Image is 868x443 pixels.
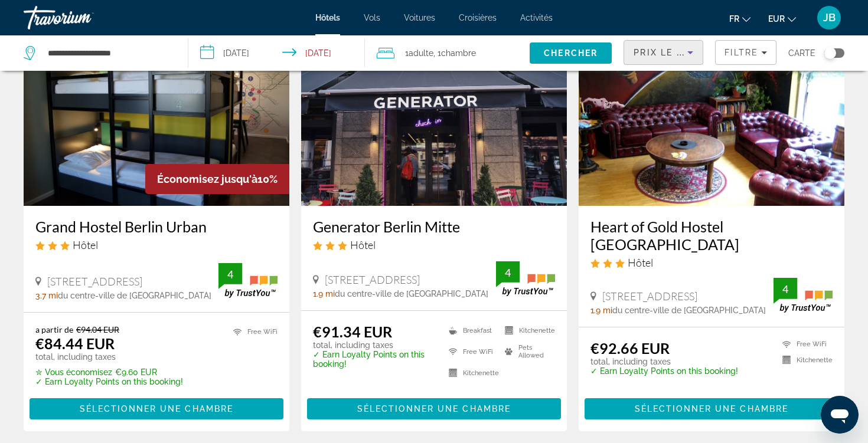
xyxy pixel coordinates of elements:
[590,306,612,315] span: 1.9 mi
[188,35,365,71] button: Select check in and out date
[520,13,553,22] a: Activités
[227,324,278,339] li: Free WiFi
[24,17,289,206] img: Grand Hostel Berlin Urban
[729,10,750,27] button: Change language
[218,267,242,281] div: 4
[729,14,739,24] span: fr
[628,256,653,269] span: Hôtel
[579,17,844,206] img: Heart of Gold Hostel Berlin
[307,401,561,414] a: Sélectionner une chambre
[35,367,112,377] span: ✮ Vous économisez
[612,306,766,315] span: du centre-ville de [GEOGRAPHIC_DATA]
[590,339,670,357] ins: €92.66 EUR
[433,45,476,61] span: , 1
[725,48,758,57] span: Filtre
[80,404,233,414] span: Sélectionner une chambre
[530,42,612,64] button: Search
[776,339,833,349] li: Free WiFi
[634,48,726,57] span: Prix le plus bas
[301,17,567,206] img: Generator Berlin Mitte
[404,13,435,22] a: Voitures
[35,352,183,362] p: total, including taxes
[768,10,796,27] button: Change currency
[585,401,838,414] a: Sélectionner une chambre
[544,48,598,58] span: Chercher
[405,45,433,61] span: 1
[313,340,434,350] p: total, including taxes
[496,265,520,280] div: 4
[313,350,434,369] p: ✓ Earn Loyalty Points on this booking!
[635,404,788,414] span: Sélectionner une chambre
[24,2,142,33] a: Travorium
[823,12,836,24] span: JB
[35,218,278,235] a: Grand Hostel Berlin Urban
[350,238,376,251] span: Hôtel
[47,275,142,288] span: [STREET_ADDRESS]
[774,282,797,296] div: 4
[774,278,833,313] img: TrustYou guest rating badge
[145,164,289,194] div: 10%
[313,323,392,340] ins: €91.34 EUR
[768,14,785,24] span: EUR
[364,13,380,22] a: Vols
[35,334,115,352] ins: €84.44 EUR
[459,13,497,22] a: Croisières
[590,366,738,376] p: ✓ Earn Loyalty Points on this booking!
[218,263,278,298] img: TrustYou guest rating badge
[307,398,561,419] button: Sélectionner une chambre
[409,48,433,58] span: Adulte
[30,398,283,419] button: Sélectionner une chambre
[35,238,278,251] div: 3 star Hostel
[814,5,844,30] button: User Menu
[715,40,776,65] button: Filters
[590,357,738,366] p: total, including taxes
[335,289,488,298] span: du centre-ville de [GEOGRAPHIC_DATA]
[35,367,183,377] p: €9.60 EUR
[313,238,555,251] div: 3 star Hostel
[634,45,693,60] mat-select: Sort by
[313,289,335,298] span: 1.9 mi
[585,398,838,419] button: Sélectionner une chambre
[35,324,73,334] span: a partir de
[315,13,340,22] a: Hôtels
[313,218,555,235] a: Generator Berlin Mitte
[788,45,815,61] span: Carte
[325,273,420,286] span: [STREET_ADDRESS]
[365,35,530,71] button: Travelers: 1 adult, 0 children
[47,44,170,62] input: Search hotel destination
[157,173,257,185] span: Économisez jusqu'à
[443,323,499,338] li: Breakfast
[443,365,499,380] li: Kitchenette
[58,291,211,300] span: du centre-ville de [GEOGRAPHIC_DATA]
[821,396,859,434] iframe: Bouton de lancement de la fenêtre de messagerie
[496,261,555,296] img: TrustYou guest rating badge
[590,256,833,269] div: 3 star Hostel
[590,218,833,253] a: Heart of Gold Hostel [GEOGRAPHIC_DATA]
[776,355,833,365] li: Kitchenette
[76,324,119,334] del: €94.04 EUR
[443,344,499,359] li: Free WiFi
[499,323,555,338] li: Kitchenette
[815,48,844,58] button: Toggle map
[499,344,555,359] li: Pets Allowed
[35,377,183,386] p: ✓ Earn Loyalty Points on this booking!
[73,238,98,251] span: Hôtel
[35,291,58,300] span: 3.7 mi
[357,404,511,414] span: Sélectionner une chambre
[30,401,283,414] a: Sélectionner une chambre
[441,48,476,58] span: Chambre
[602,290,697,303] span: [STREET_ADDRESS]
